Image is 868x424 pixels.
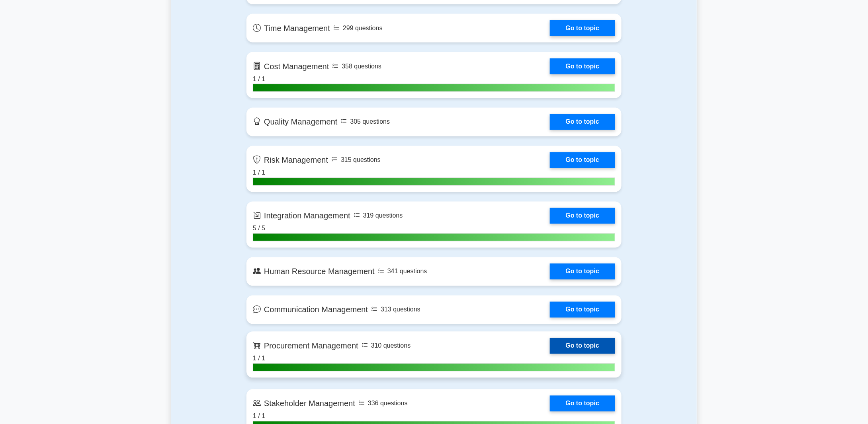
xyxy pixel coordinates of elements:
[550,114,615,130] a: Go to topic
[550,152,615,168] a: Go to topic
[550,208,615,224] a: Go to topic
[550,58,615,74] a: Go to topic
[550,20,615,36] a: Go to topic
[550,338,615,354] a: Go to topic
[550,264,615,280] a: Go to topic
[550,302,615,318] a: Go to topic
[550,396,615,412] a: Go to topic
